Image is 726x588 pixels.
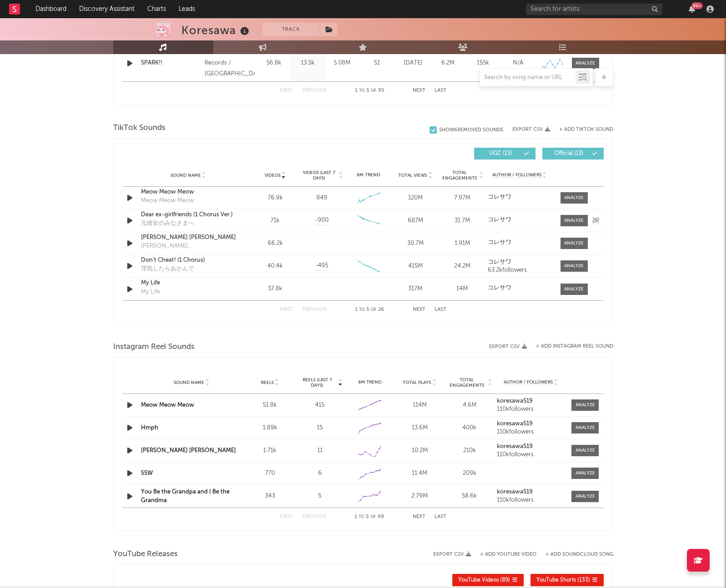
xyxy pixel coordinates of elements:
a: コレサワ [488,285,551,291]
span: UGC ( 13 ) [480,151,522,156]
button: + Add Instagram Reel Sound [536,344,613,349]
div: 6 [297,469,343,478]
div: N/A [503,59,533,68]
span: Total Engagements [447,377,487,388]
span: -900 [315,216,329,225]
button: + Add SoundCloud Song [536,552,613,557]
div: 400k [447,424,492,433]
span: TikTok Sounds [113,123,165,134]
a: コレサワ [488,259,551,265]
div: [DATE] [398,59,428,68]
a: koresawa519 [497,443,565,450]
a: Meow Meow Meow [141,188,236,197]
div: 210k [447,446,492,455]
span: Author / Followers [492,172,541,178]
div: 415 [297,401,343,410]
a: You Be the Grandpa and I Be the Grandma [141,489,230,504]
div: 24.2M [441,262,483,271]
div: 770 [247,469,293,478]
div: 120M [394,194,436,203]
button: Export CSV [512,127,550,132]
span: of [371,515,376,519]
div: 37.8k [254,284,296,294]
button: + Add YouTube Video [480,552,536,557]
strong: koresawa519 [497,489,533,495]
strong: koresawa519 [497,398,533,404]
strong: koresawa519 [497,443,533,449]
div: 51.8k [247,401,293,410]
button: Track [263,23,320,36]
span: of [371,308,376,312]
div: 5 [297,492,343,501]
div: 58.6k [447,492,492,501]
div: 2022 Reco Records / [GEOGRAPHIC_DATA] [205,47,254,80]
span: Sound Name [170,173,201,178]
span: YouTube Shorts [536,578,576,583]
div: 4.6M [447,401,492,410]
div: 1.89k [247,424,293,433]
span: YouTube Releases [113,549,178,560]
span: Reels [261,380,274,385]
a: Don't Cheat! (1 Chorus) [141,256,236,265]
input: Search by song name or URL [480,74,576,81]
a: SSW [141,470,153,476]
div: 155k [468,59,498,68]
div: 415M [394,262,436,271]
div: [PERSON_NAME] [PERSON_NAME] [141,233,236,242]
strong: コレサワ [488,194,511,200]
div: 343 [247,492,293,501]
button: First [280,307,293,312]
div: 元彼女のみなさまへ [141,219,194,228]
a: SPARK!! [141,59,200,68]
span: Sound Name [174,380,204,385]
div: 11 [297,446,343,455]
div: 7.97M [441,194,483,203]
div: 317M [394,284,436,294]
div: + Add Instagram Reel Sound [527,344,613,349]
div: 56.8k [259,59,289,68]
button: + Add TikTok Sound [559,127,613,132]
button: Export CSV [433,552,471,557]
div: 13.6M [397,424,442,433]
div: 6M Trend [347,379,393,386]
button: YouTube Shorts(133) [531,574,604,586]
div: 76.9k [254,194,296,203]
div: 1 5 26 [345,304,395,315]
div: 40.4k [254,262,296,271]
button: First [280,514,293,519]
a: My Life [141,279,236,288]
div: 31.7M [441,216,483,225]
span: Author / Followers [504,379,553,385]
div: 1 5 95 [345,85,395,96]
button: 99+ [689,5,695,13]
strong: コレサワ [488,217,511,223]
div: 1.91M [441,239,483,248]
div: 209k [447,469,492,478]
div: 110k followers [497,452,565,458]
span: Total Plays [403,380,431,385]
span: Videos [265,173,280,178]
div: [PERSON_NAME] [PERSON_NAME] [141,242,236,251]
a: koresawa519 [497,398,565,404]
a: コレサワ [488,239,551,246]
span: Reels (last 7 days) [297,377,337,388]
strong: コレサワ [488,239,511,245]
button: Previous [302,307,326,312]
div: 14M [441,284,483,294]
button: Official(13) [542,148,604,159]
div: 110k followers [497,406,565,413]
button: UGC(13) [474,148,536,159]
button: Last [435,514,446,519]
span: ( 89 ) [458,578,510,583]
button: Next [413,88,426,93]
div: My Life [141,288,160,297]
button: Previous [302,514,326,519]
span: of [371,89,376,93]
span: -495 [315,261,328,270]
a: Meow Meow Meow [141,402,194,408]
strong: コレサワ [488,285,511,291]
a: Dear ex-girlfriends (1 Chorus Ver.) [141,210,236,219]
